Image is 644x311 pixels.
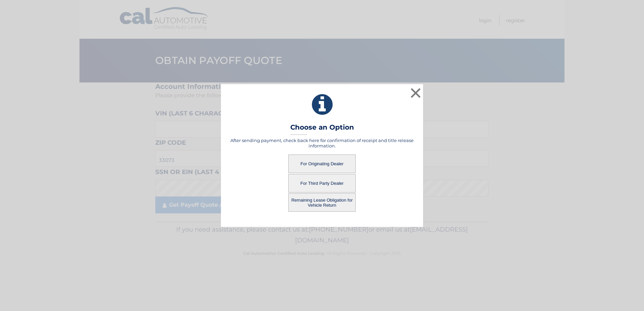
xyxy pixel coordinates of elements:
button: For Third Party Dealer [288,174,356,193]
h5: After sending payment, check back here for confirmation of receipt and title release information. [229,138,415,148]
h3: Choose an Option [290,123,354,135]
button: For Originating Dealer [288,154,356,173]
button: Remaining Lease Obligation for Vehicle Return [288,193,356,212]
button: × [409,86,422,100]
